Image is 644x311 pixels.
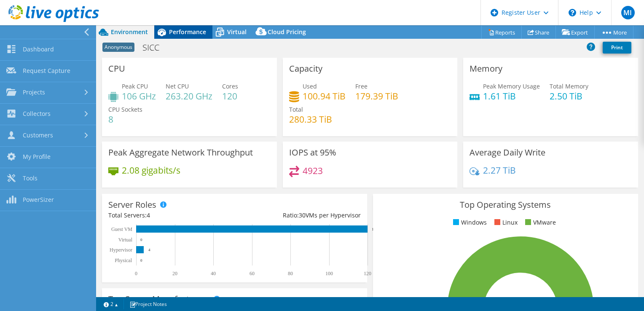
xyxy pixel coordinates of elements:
span: Anonymous [102,43,134,52]
div: Ratio: VMs per Hypervisor [234,211,360,220]
text: 0 [140,238,142,242]
text: 0 [140,258,142,263]
span: Net CPU [166,82,189,90]
h3: Top Server Manufacturers [108,295,210,304]
span: Cloud Pricing [268,28,306,36]
span: MI [621,6,635,19]
h4: 4923 [303,166,323,175]
svg: \n [569,9,576,16]
h3: Top Operating Systems [379,200,632,209]
text: 60 [250,271,255,276]
h4: 263.20 GHz [166,91,212,101]
text: Virtual [118,237,133,243]
h4: 2.27 TiB [483,166,516,175]
span: 30 [299,211,306,219]
text: 80 [288,271,293,276]
h4: 2.08 gigabits/s [122,166,180,175]
div: Total Servers: [108,211,234,220]
span: Total [289,105,303,113]
h3: IOPS at 95% [289,148,336,157]
text: 100 [325,271,333,276]
h3: CPU [108,64,125,73]
a: Project Notes [123,299,173,309]
a: 2 [98,299,124,309]
h4: 179.39 TiB [355,91,398,101]
span: Virtual [227,28,247,36]
li: Windows [451,218,487,227]
h4: 1.61 TiB [483,91,540,101]
h3: Average Daily Write [470,148,545,157]
h4: 280.33 TiB [289,115,332,124]
text: Guest VM [111,226,132,232]
text: Hypervisor [110,247,132,253]
span: Free [355,82,368,90]
a: Share [521,26,556,39]
span: Total Memory [550,82,588,90]
span: Used [303,82,317,90]
h4: 2.50 TiB [550,91,588,101]
h3: Capacity [289,64,322,73]
h4: 100.94 TiB [303,91,346,101]
h3: Server Roles [108,200,156,209]
li: VMware [523,218,556,227]
h4: 120 [222,91,238,101]
span: Peak CPU [122,82,148,90]
h4: 8 [108,115,142,124]
span: Performance [169,28,206,36]
span: Environment [111,28,148,36]
h3: Peak Aggregate Network Throughput [108,148,253,157]
text: 40 [211,271,216,276]
span: 4 [147,211,150,219]
text: 120 [364,271,371,276]
h4: 106 GHz [122,91,156,101]
a: Print [603,42,631,54]
li: Linux [492,218,518,227]
a: Reports [481,26,522,39]
text: 20 [172,271,177,276]
text: Physical [115,257,132,263]
h1: SICC [139,43,172,52]
text: 0 [135,271,137,276]
span: CPU Sockets [108,105,142,113]
text: 4 [148,248,150,252]
span: Cores [222,82,238,90]
a: More [594,26,633,39]
span: Peak Memory Usage [483,82,540,90]
h3: Memory [470,64,502,73]
a: Export [555,26,595,39]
